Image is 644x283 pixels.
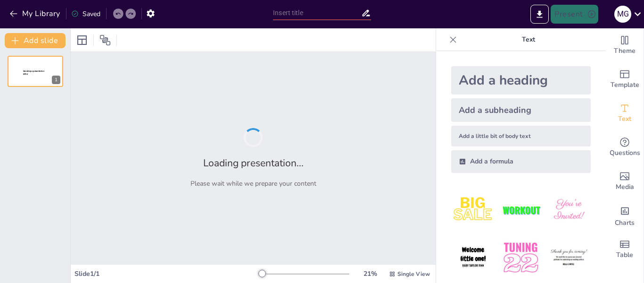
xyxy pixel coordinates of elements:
[451,236,495,280] img: 4.jpeg
[23,70,44,75] span: Sendsteps presentation editor
[618,114,631,124] span: Text
[359,269,381,278] div: 21 %
[451,66,591,94] div: Add a heading
[616,250,633,260] span: Table
[606,96,644,130] div: Add text boxes
[74,269,259,278] div: Slide 1 / 1
[190,179,316,188] p: Please wait while we prepare your content
[203,156,304,170] h2: Loading presentation...
[547,188,591,232] img: 3.jpeg
[606,62,644,96] div: Add ready made slides
[606,164,644,198] div: Add images, graphics, shapes or video
[606,28,644,62] div: Change the overall theme
[451,126,591,146] div: Add a little bit of body text
[52,76,60,84] div: 1
[606,130,644,164] div: Get real-time input from your audience
[611,80,639,90] span: Template
[451,150,591,173] div: Add a formula
[606,232,644,266] div: Add a table
[499,236,543,280] img: 5.jpeg
[615,218,635,228] span: Charts
[461,28,596,51] p: Text
[7,6,64,21] button: My Library
[71,9,100,18] div: Saved
[397,270,430,278] span: Single View
[606,198,644,232] div: Add charts and graphs
[99,34,111,46] span: Position
[74,33,90,48] div: Layout
[610,148,640,158] span: Questions
[451,188,495,232] img: 1.jpeg
[614,5,631,24] button: M G
[451,98,591,122] div: Add a subheading
[5,33,66,48] button: Add slide
[614,6,631,23] div: M G
[499,188,543,232] img: 2.jpeg
[616,182,634,192] span: Media
[8,56,63,87] div: 1
[530,5,549,24] button: Export to PowerPoint
[614,46,636,56] span: Theme
[547,236,591,280] img: 6.jpeg
[273,6,361,20] input: Insert title
[551,5,598,24] button: Present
